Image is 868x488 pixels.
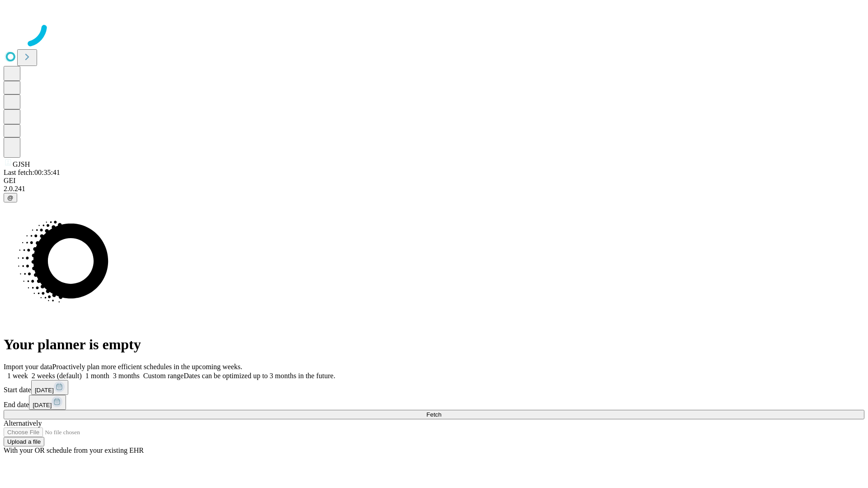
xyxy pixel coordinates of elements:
[29,395,66,410] button: [DATE]
[32,372,82,380] span: 2 weeks (default)
[4,336,864,353] h1: Your planner is empty
[52,363,242,371] span: Proactively plan more efficient schedules in the upcoming weeks.
[35,387,54,394] span: [DATE]
[113,372,140,380] span: 3 months
[4,177,864,185] div: GEI
[4,185,864,193] div: 2.0.241
[4,419,42,427] span: Alternatively
[4,363,52,371] span: Import your data
[85,372,109,380] span: 1 month
[4,380,864,395] div: Start date
[4,395,864,410] div: End date
[7,372,28,380] span: 1 week
[4,193,17,202] button: @
[4,169,60,176] span: Last fetch: 00:35:41
[31,380,68,395] button: [DATE]
[143,372,184,380] span: Custom range
[33,402,52,408] span: [DATE]
[426,411,441,418] span: Fetch
[4,410,864,419] button: Fetch
[184,372,335,380] span: Dates can be optimized up to 3 months in the future.
[4,437,44,446] button: Upload a file
[13,160,30,168] span: GJSH
[7,194,14,201] span: @
[4,446,144,454] span: With your OR schedule from your existing EHR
